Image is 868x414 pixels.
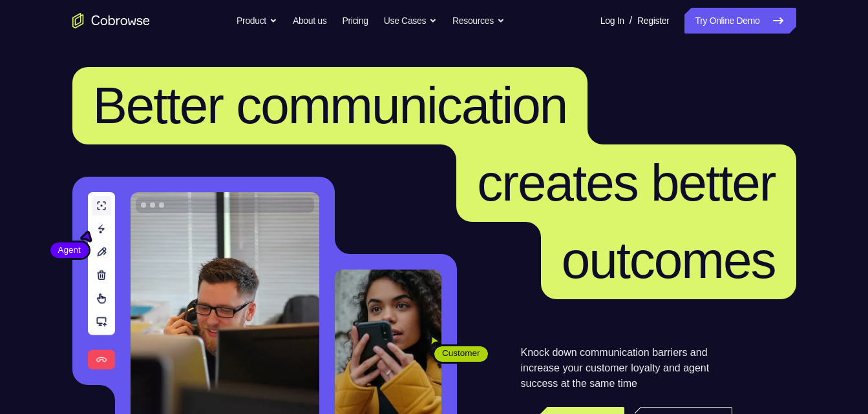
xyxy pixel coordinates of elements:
[684,8,796,34] a: Try Online Demo
[384,8,437,34] button: Use Cases
[477,154,775,212] span: creates better
[342,8,368,34] a: Pricing
[72,13,150,28] a: Go to the home page
[630,13,632,28] span: /
[93,77,567,134] span: Better communication
[293,8,326,34] a: About us
[521,345,732,391] p: Knock down communication barriers and increase your customer loyalty and agent success at the sam...
[637,8,669,34] a: Register
[452,8,505,34] button: Resources
[562,232,776,289] span: outcomes
[600,8,624,34] a: Log In
[237,8,277,34] button: Product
